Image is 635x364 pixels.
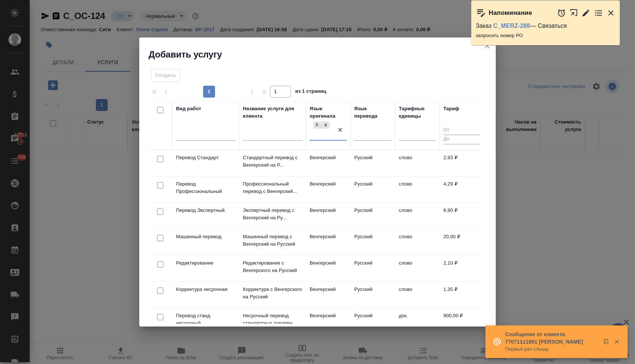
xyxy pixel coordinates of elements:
[351,282,395,308] td: Русский
[243,312,302,327] p: Несрочный перевод стандартных докумен...
[489,9,532,17] p: Напоминание
[243,105,302,120] div: Название услуги для клиента
[351,308,395,334] td: Русский
[505,331,598,345] p: Сообщение от клиента 77071111881 [PERSON_NAME]
[395,256,440,282] td: слово
[609,338,624,345] button: Закрыть
[594,9,603,17] button: Перейти в todo
[243,180,302,195] p: Профессиональный перевод с Венгерский...
[351,203,395,229] td: Русский
[243,233,302,248] p: Машинный перевод с Венгерский на Русский
[243,154,302,169] p: Стандартный перевод с Венгерский на Р...
[443,105,459,112] div: Тариф
[306,229,351,255] td: Венгерский
[176,105,201,112] div: Вид работ
[440,203,484,229] td: 6,90 ₽
[440,282,484,308] td: 1,35 ₽
[243,286,302,301] p: Корректура с Венгерского на Русский
[395,282,440,308] td: слово
[399,105,436,120] div: Тарифные единицы
[505,345,598,353] p: Первый раз слышу
[243,259,302,274] p: Редактирование с Венгерского на Русский
[351,177,395,203] td: Русский
[295,87,326,98] span: из 1 страниц
[443,135,481,144] input: До
[306,150,351,176] td: Венгерский
[149,49,496,60] h2: Добавить услугу
[570,5,578,21] button: Открыть в новой вкладке
[440,229,484,255] td: 20,00 ₽
[606,9,615,17] button: Закрыть
[395,229,440,255] td: слово
[176,286,235,293] p: Корректура несрочная
[395,308,440,334] td: док.
[440,150,484,176] td: 2,93 ₽
[493,23,530,29] a: C_MERZ-288
[243,207,302,222] p: Экспертный перевод с Венгерский на Ру...
[176,154,235,161] p: Перевод Стандарт
[176,312,235,327] p: Перевод станд. несрочный
[582,9,590,17] button: Редактировать
[395,150,440,176] td: слово
[351,229,395,255] td: Русский
[443,126,481,135] input: От
[176,259,235,267] p: Редактирование
[351,256,395,282] td: Русский
[440,256,484,282] td: 2,10 ₽
[598,334,616,352] button: Открыть в новой вкладке
[476,32,615,39] p: запросить номер РО
[351,150,395,176] td: Русский
[306,203,351,229] td: Венгерский
[395,203,440,229] td: слово
[476,22,615,30] p: Заказ — Связаться
[306,308,351,334] td: Венгерский
[440,308,484,334] td: 900,00 ₽
[313,121,330,130] div: Венгерский
[176,207,235,214] p: Перевод Экспертный
[354,105,391,120] div: Язык перевода
[313,121,322,129] div: Венгерский
[306,282,351,308] td: Венгерский
[306,256,351,282] td: Венгерский
[395,177,440,203] td: слово
[176,180,235,195] p: Перевод Профессиональный
[310,105,347,120] div: Язык оригинала
[306,177,351,203] td: Венгерский
[440,177,484,203] td: 4,29 ₽
[557,9,566,17] button: Отложить
[176,233,235,240] p: Машинный перевод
